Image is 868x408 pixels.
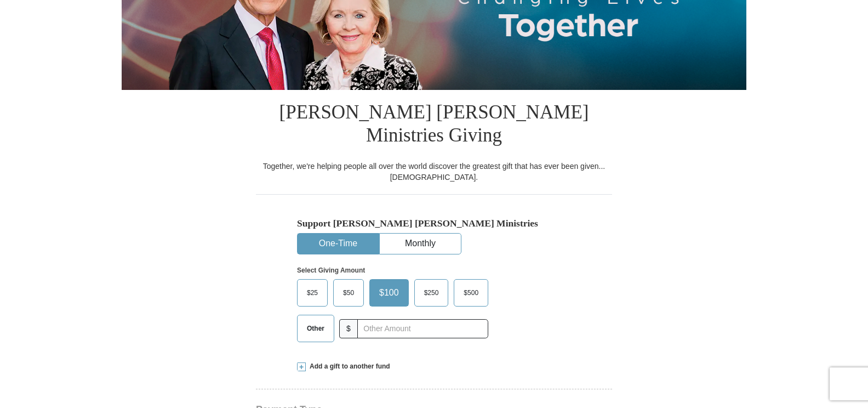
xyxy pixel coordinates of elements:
[297,267,365,274] strong: Select Giving Amount
[298,234,379,254] button: One-Time
[256,161,612,183] div: Together, we're helping people all over the world discover the greatest gift that has ever been g...
[306,362,390,371] span: Add a gift to another fund
[419,285,444,301] span: $250
[256,90,612,161] h1: [PERSON_NAME] [PERSON_NAME] Ministries Giving
[374,285,404,301] span: $100
[339,319,358,338] span: $
[301,320,330,337] span: Other
[297,218,571,229] h5: Support [PERSON_NAME] [PERSON_NAME] Ministries
[458,285,484,301] span: $500
[338,285,359,301] span: $50
[301,285,323,301] span: $25
[357,319,488,338] input: Other Amount
[380,234,461,254] button: Monthly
